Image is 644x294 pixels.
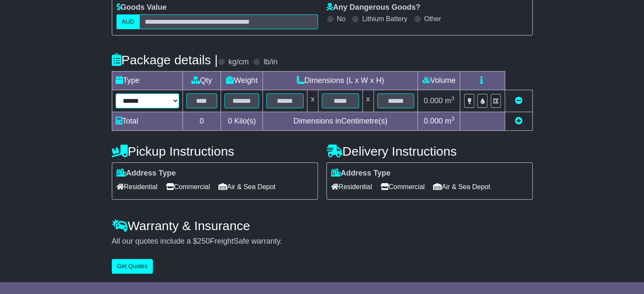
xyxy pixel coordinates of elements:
h4: Pickup Instructions [112,144,318,158]
span: 250 [197,237,210,245]
td: Weight [221,71,263,90]
td: x [362,90,373,112]
td: x [307,90,318,112]
span: Air & Sea Depot [433,180,490,193]
td: Dimensions in Centimetre(s) [263,112,418,131]
span: 0 [228,117,232,125]
span: Commercial [381,180,425,193]
td: Kilo(s) [221,112,263,131]
div: All our quotes include a $ FreightSafe warranty. [112,237,533,246]
td: Qty [182,71,221,90]
button: Get Quotes [112,259,153,274]
sup: 3 [451,115,455,122]
label: Lithium Battery [362,15,407,23]
span: 0.000 [424,96,443,105]
label: Goods Value [116,3,167,12]
sup: 3 [451,95,455,102]
td: Volume [418,71,460,90]
label: No [337,15,345,23]
td: Total [112,112,182,131]
span: Residential [116,180,158,193]
label: Any Dangerous Goods? [326,3,420,12]
label: lb/in [263,58,277,67]
td: 0 [182,112,221,131]
label: AUD [116,14,140,29]
label: Address Type [331,169,391,178]
label: Other [424,15,441,23]
span: m [445,96,455,105]
h4: Package details | [112,53,218,67]
span: Air & Sea Depot [218,180,276,193]
span: 0.000 [424,117,443,125]
a: Add new item [515,117,522,125]
h4: Warranty & Insurance [112,219,533,233]
td: Dimensions (L x W x H) [263,71,418,90]
span: m [445,117,455,125]
td: Type [112,71,182,90]
h4: Delivery Instructions [326,144,533,158]
span: Residential [331,180,372,193]
label: Address Type [116,169,176,178]
label: kg/cm [228,58,249,67]
span: Commercial [166,180,210,193]
a: Remove this item [515,96,522,105]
